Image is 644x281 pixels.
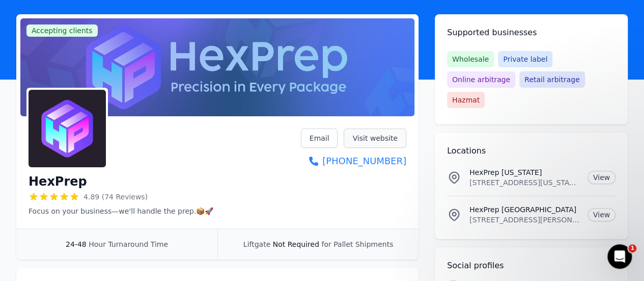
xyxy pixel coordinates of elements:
a: [PHONE_NUMBER] [301,154,406,168]
span: Hazmat [447,92,485,108]
h2: Locations [447,145,615,157]
span: for Pallet Shipments [321,240,393,248]
p: HexPrep [GEOGRAPHIC_DATA] [469,205,579,215]
a: View [587,208,615,221]
span: 24-48 [66,240,87,248]
p: Focus on your business—we'll handle the prep.📦🚀 [29,206,213,216]
span: Retail arbitrage [519,71,584,88]
h2: Social profiles [447,260,615,272]
span: Liftgate [243,240,270,248]
span: Online arbitrage [447,71,515,88]
a: Visit website [344,129,406,148]
span: Not Required [273,240,319,248]
span: Accepting clients [26,24,98,37]
span: Private label [498,51,552,67]
h1: HexPrep [29,173,87,190]
p: [STREET_ADDRESS][US_STATE] [469,177,579,188]
p: HexPrep [US_STATE] [469,167,579,177]
img: HexPrep [29,90,106,167]
span: 1 [628,244,636,252]
span: Hour Turnaround Time [89,240,168,248]
span: 4.89 (74 Reviews) [83,192,148,202]
span: Wholesale [447,51,494,67]
a: Email [301,129,338,148]
p: [STREET_ADDRESS][PERSON_NAME][US_STATE] [469,215,579,225]
h2: Supported businesses [447,27,615,39]
iframe: Intercom live chat [607,244,632,269]
a: View [587,171,615,184]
